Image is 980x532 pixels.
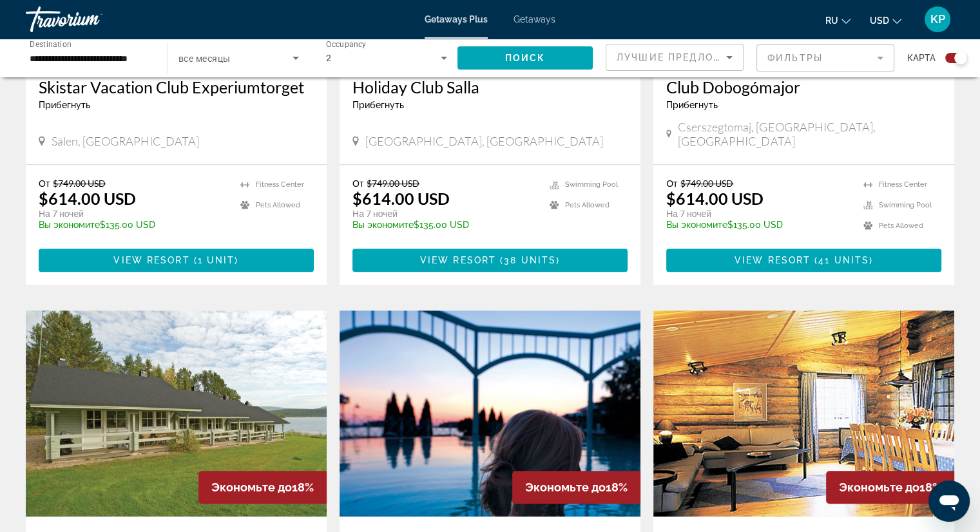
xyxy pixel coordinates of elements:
[26,310,327,517] img: 4141E01X.jpg
[352,189,450,208] p: $614.00 USD
[653,310,954,517] img: 3551I01X.jpg
[666,189,764,208] p: $614.00 USD
[256,201,300,209] span: Pets Allowed
[52,134,199,148] span: Sälen, [GEOGRAPHIC_DATA]
[826,471,954,504] div: 18%
[666,100,718,110] span: Прибегнуть
[39,208,227,220] p: На 7 ночей
[617,52,754,62] span: Лучшие предложения
[39,100,90,110] span: Прибегнуть
[496,255,560,265] span: ( )
[565,201,610,209] span: Pets Allowed
[928,480,970,522] iframe: Кнопка для запуску вікна повідомлень
[198,471,327,504] div: 18%
[678,120,941,148] span: Cserszegtomaj, [GEOGRAPHIC_DATA], [GEOGRAPHIC_DATA]
[256,180,304,189] span: Fitness Center
[870,11,901,30] button: Change currency
[870,15,889,26] span: USD
[39,189,136,208] p: $614.00 USD
[825,11,850,30] button: Change language
[190,255,239,265] span: ( )
[113,255,189,265] span: View Resort
[365,134,603,148] span: [GEOGRAPHIC_DATA], [GEOGRAPHIC_DATA]
[352,77,628,97] a: Holiday Club Salla
[735,255,811,265] span: View Resort
[39,220,227,230] p: $135.00 USD
[425,14,488,24] a: Getaways Plus
[666,178,677,189] span: От
[666,77,941,97] a: Club Dobogómajor
[211,480,292,494] span: Экономьте до
[340,310,640,517] img: C104O01X.jpg
[53,178,106,189] span: $749.00 USD
[39,249,314,272] button: View Resort(1 unit)
[756,44,894,72] button: Filter
[921,6,954,33] button: User Menu
[512,471,640,504] div: 18%
[326,53,331,63] span: 2
[352,208,537,220] p: На 7 ночей
[457,46,593,70] button: Поиск
[525,480,606,494] span: Экономьте до
[879,201,932,209] span: Swimming Pool
[811,255,873,265] span: ( )
[505,53,546,63] span: Поиск
[178,53,230,64] span: все месяцы
[352,178,363,189] span: От
[326,40,367,49] span: Occupancy
[367,178,419,189] span: $749.00 USD
[39,77,314,97] a: Skistar Vacation Club Experiumtorget
[617,50,733,65] mat-select: Sort by
[352,220,414,230] span: Вы экономите
[680,178,733,189] span: $749.00 USD
[666,220,727,230] span: Вы экономите
[352,100,404,110] span: Прибегнуть
[879,222,923,230] span: Pets Allowed
[565,180,618,189] span: Swimming Pool
[907,49,936,67] span: карта
[30,39,72,48] span: Destination
[352,249,628,272] button: View Resort(38 units)
[839,480,919,494] span: Экономьте до
[39,178,50,189] span: От
[352,220,537,230] p: $135.00 USD
[514,14,555,24] a: Getaways
[666,208,850,220] p: На 7 ночей
[666,220,850,230] p: $135.00 USD
[420,255,496,265] span: View Resort
[26,3,155,36] a: Travorium
[825,15,838,26] span: ru
[39,220,100,230] span: Вы экономите
[879,180,927,189] span: Fitness Center
[198,255,235,265] span: 1 unit
[504,255,556,265] span: 38 units
[930,13,945,26] span: KP
[666,249,941,272] button: View Resort(41 units)
[818,255,869,265] span: 41 units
